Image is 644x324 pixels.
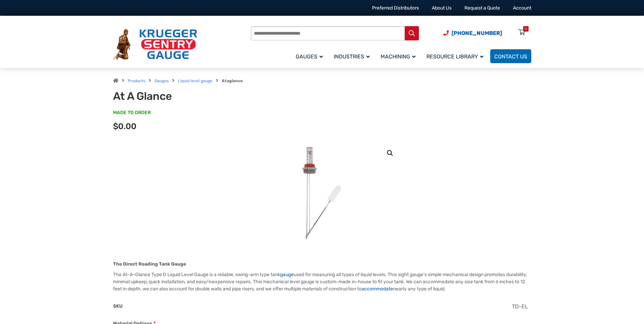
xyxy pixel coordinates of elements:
[362,286,393,292] a: accommodate
[422,48,490,64] a: Resource Library
[113,29,197,60] img: Krueger Sentry Gauge
[512,303,528,310] span: TD-EL
[128,78,145,83] a: Products
[292,48,330,64] a: Gauges
[178,78,213,83] a: Liquid level gauge
[426,53,483,60] span: Resource Library
[464,5,500,11] a: Request a Quote
[452,30,502,36] span: [PHONE_NUMBER]
[113,122,136,131] span: $0.00
[222,78,243,83] strong: Ataglance
[490,49,531,63] a: Contact Us
[513,5,531,11] a: Account
[280,272,294,277] a: gauge
[525,26,527,32] div: 0
[113,303,123,309] span: SKU
[296,53,323,60] span: Gauges
[372,5,419,11] a: Preferred Distributors
[113,109,151,116] span: MADE TO ORDER
[330,48,376,64] a: Industries
[113,90,280,103] h1: At A Glance
[384,147,396,159] a: View full-screen image gallery
[334,53,370,60] span: Industries
[432,5,452,11] a: About Us
[443,29,502,37] a: Phone Number (920) 434-8860
[154,78,169,83] a: Gauges
[281,142,363,244] img: At A Glance
[376,48,422,64] a: Machining
[113,271,531,292] p: The At-A-Glance Type D Liquid Level Gauge is a reliable, swing-arm type tank used for measuring a...
[113,261,186,267] strong: The Direct Reading Tank Gauge
[494,53,527,60] span: Contact Us
[381,53,416,60] span: Machining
